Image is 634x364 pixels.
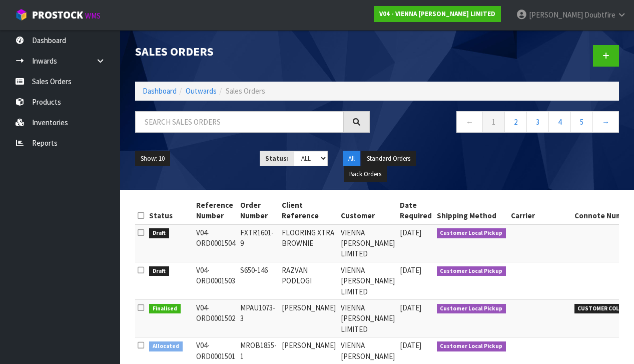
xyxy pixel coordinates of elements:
[149,228,169,238] span: Draft
[279,197,338,224] th: Client Reference
[15,9,28,21] img: cube-alt.png
[279,224,338,262] td: FLOORING XTRA BROWNIE
[135,111,344,133] input: Search sales orders
[397,197,434,224] th: Date Required
[194,197,238,224] th: Reference Number
[135,151,170,167] button: Show: 10
[437,304,506,314] span: Customer Local Pickup
[279,300,338,337] td: [PERSON_NAME]
[279,262,338,299] td: RAZVAN PODLOGI
[504,111,527,133] a: 2
[32,9,83,22] span: ProStock
[434,197,509,224] th: Shipping Method
[85,11,101,21] small: WMS
[338,224,397,262] td: VIENNA [PERSON_NAME] LIMITED
[548,111,571,133] a: 4
[400,228,421,237] span: [DATE]
[238,197,279,224] th: Order Number
[343,151,360,167] button: All
[385,111,619,136] nav: Page navigation
[361,151,416,167] button: Standard Orders
[400,303,421,312] span: [DATE]
[400,265,421,275] span: [DATE]
[194,224,238,262] td: V04-ORD0001504
[265,154,289,163] strong: Status:
[338,262,397,299] td: VIENNA [PERSON_NAME] LIMITED
[400,340,421,350] span: [DATE]
[147,197,194,224] th: Status
[508,197,572,224] th: Carrier
[149,304,181,314] span: Finalised
[592,111,619,133] a: →
[584,10,615,20] span: Doubtfire
[186,86,217,96] a: Outwards
[194,262,238,299] td: V04-ORD0001503
[194,300,238,337] td: V04-ORD0001502
[238,224,279,262] td: FXTR1601-9
[456,111,483,133] a: ←
[226,86,265,96] span: Sales Orders
[529,10,583,20] span: [PERSON_NAME]
[338,300,397,337] td: VIENNA [PERSON_NAME] LIMITED
[135,45,370,58] h1: Sales Orders
[149,341,183,351] span: Allocated
[437,341,506,351] span: Customer Local Pickup
[379,10,495,18] strong: V04 - VIENNA [PERSON_NAME] LIMITED
[482,111,505,133] a: 1
[149,266,169,276] span: Draft
[437,266,506,276] span: Customer Local Pickup
[437,228,506,238] span: Customer Local Pickup
[344,166,387,182] button: Back Orders
[238,300,279,337] td: MPAU1073-3
[526,111,549,133] a: 3
[338,197,397,224] th: Customer
[570,111,593,133] a: 5
[143,86,177,96] a: Dashboard
[238,262,279,299] td: S650-146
